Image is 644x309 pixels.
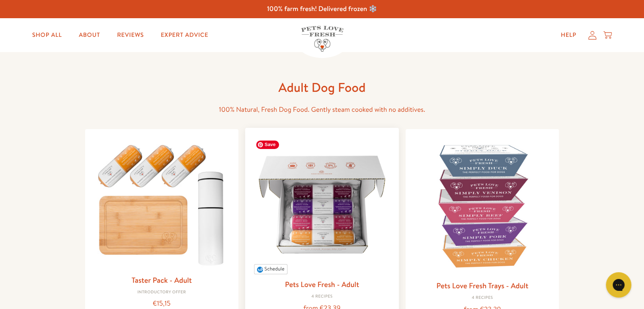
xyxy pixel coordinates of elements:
[554,27,583,44] a: Help
[72,27,107,44] a: About
[252,135,392,275] img: Pets Love Fresh - Adult
[256,141,279,149] span: Save
[264,265,284,272] span: Schedule
[252,294,392,299] div: 4 Recipes
[602,269,636,301] iframe: Gorgias live chat messenger
[154,27,215,44] a: Expert Advice
[219,105,425,114] span: 100% Natural, Fresh Dog Food. Gently steam cooked with no additives.
[412,136,553,276] img: Pets Love Fresh Trays - Adult
[110,27,150,44] a: Reviews
[437,280,528,291] a: Pets Love Fresh Trays - Adult
[285,279,359,290] a: Pets Love Fresh - Adult
[187,79,458,96] h1: Adult Dog Food
[254,264,287,274] button: Schedule
[92,290,232,295] div: Introductory Offer
[301,26,343,52] img: Pets Love Fresh
[412,295,553,301] div: 4 Recipes
[25,27,69,44] a: Shop All
[132,275,192,285] a: Taster Pack - Adult
[92,136,232,270] img: Taster Pack - Adult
